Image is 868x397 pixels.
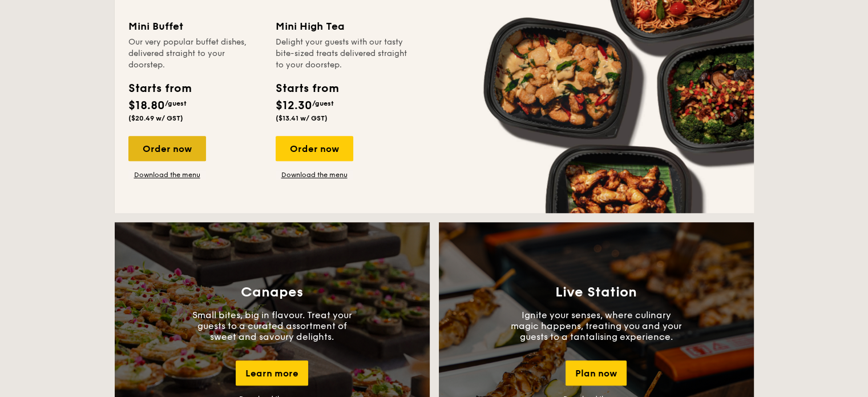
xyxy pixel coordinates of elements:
[128,18,262,34] div: Mini Buffet
[128,99,165,113] span: $18.80
[276,136,353,161] div: Order now
[276,114,328,122] span: ($13.41 w/ GST)
[165,99,187,107] span: /guest
[511,310,682,342] p: Ignite your senses, where culinary magic happens, treating you and your guests to a tantalising e...
[128,170,206,179] a: Download the menu
[187,310,358,342] p: Small bites, big in flavour. Treat your guests to a curated assortment of sweet and savoury delig...
[128,37,262,71] div: Our very popular buffet dishes, delivered straight to your doorstep.
[128,80,191,97] div: Starts from
[276,99,312,113] span: $12.30
[276,170,353,179] a: Download the menu
[566,360,627,386] div: Plan now
[128,136,206,161] div: Order now
[276,37,409,71] div: Delight your guests with our tasty bite-sized treats delivered straight to your doorstep.
[236,360,308,386] div: Learn more
[276,80,338,97] div: Starts from
[555,284,637,300] h3: Live Station
[312,99,334,107] span: /guest
[128,114,183,122] span: ($20.49 w/ GST)
[241,284,303,300] h3: Canapes
[276,18,409,34] div: Mini High Tea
